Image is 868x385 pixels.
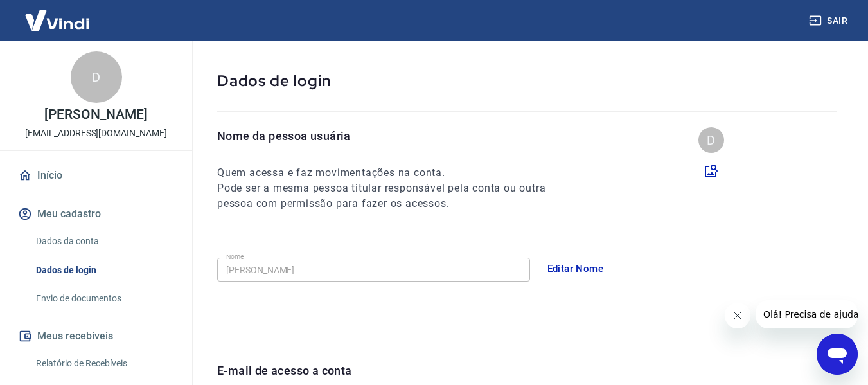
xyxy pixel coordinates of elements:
[806,9,853,33] button: Sair
[15,322,177,350] button: Meus recebíveis
[15,161,177,190] a: Início
[217,181,569,211] h6: Pode ser a mesma pessoa titular responsável pela conta ou outra pessoa com permissão para fazer o...
[540,255,611,282] button: Editar Nome
[817,334,858,375] iframe: Botão para abrir a janela de mensagens
[31,228,177,255] a: Dados da conta
[217,127,569,145] p: Nome da pessoa usuária
[226,252,244,262] label: Nome
[725,303,750,328] iframe: Fechar mensagem
[756,300,858,328] iframe: Mensagem da empresa
[8,9,108,19] span: Olá! Precisa de ajuda?
[71,51,122,103] div: D
[25,127,167,140] p: [EMAIL_ADDRESS][DOMAIN_NAME]
[698,127,724,153] div: D
[217,362,352,379] p: E-mail de acesso a conta
[217,71,837,91] p: Dados de login
[31,285,177,312] a: Envio de documentos
[217,165,569,181] h6: Quem acessa e faz movimentações na conta.
[15,1,99,40] img: Vindi
[31,257,177,283] a: Dados de login
[31,350,177,377] a: Relatório de Recebíveis
[44,108,147,121] p: [PERSON_NAME]
[15,200,177,228] button: Meu cadastro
